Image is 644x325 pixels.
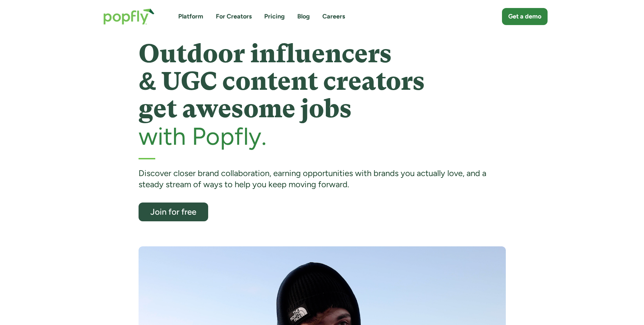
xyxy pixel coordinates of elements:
[96,1,162,32] a: home
[139,40,506,123] h1: Outdoor influencers & UGC content creators get awesome jobs
[264,12,285,21] a: Pricing
[502,8,548,25] a: Get a demo
[216,12,252,21] a: For Creators
[322,12,345,21] a: Careers
[139,123,506,150] h2: with Popfly.
[139,168,506,190] div: Discover closer brand collaboration, earning opportunities with brands you actually love, and a s...
[139,203,208,221] a: Join for free
[297,12,310,21] a: Blog
[178,12,203,21] a: Platform
[508,12,541,21] div: Get a demo
[145,207,202,216] div: Join for free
